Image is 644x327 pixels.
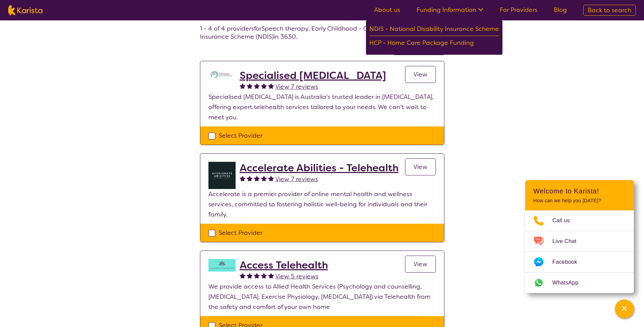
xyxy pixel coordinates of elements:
a: Accelerate Abilities - Telehealth [240,162,399,174]
a: Blog [554,6,567,14]
div: NDIS - National Disability Insurance Scheme [369,24,499,36]
img: fullstar [268,273,274,278]
img: fullstar [247,175,253,181]
img: fullstar [261,83,267,89]
a: View [405,256,436,273]
button: Channel Menu [615,299,634,319]
div: HCP - Home Care Package Funding [369,38,499,50]
img: tc7lufxpovpqcirzzyzq.png [208,69,236,80]
a: View 7 reviews [275,82,318,92]
p: How can we help you [DATE]? [533,198,626,204]
span: View [413,163,427,171]
img: byb1jkvtmcu0ftjdkjvo.png [208,162,236,189]
a: For Providers [500,6,537,14]
img: fullstar [247,83,253,89]
a: Back to search [583,5,636,16]
a: Specialised [MEDICAL_DATA] [240,69,386,82]
img: fullstar [268,175,274,181]
img: fullstar [254,83,260,89]
span: Back to search [588,6,631,14]
span: View 5 reviews [275,272,318,280]
img: fullstar [247,273,253,278]
span: Call us [552,216,578,226]
a: Web link opens in a new tab. [525,273,634,293]
p: Specialised [MEDICAL_DATA] is Australia's trusted leader in [MEDICAL_DATA], offering expert teleh... [208,92,436,122]
span: Facebook [552,257,585,267]
a: View 5 reviews [275,271,318,281]
img: hzy3j6chfzohyvwdpojv.png [208,259,236,272]
img: fullstar [254,273,260,278]
span: View 7 reviews [275,175,318,183]
img: fullstar [261,175,267,181]
div: Channel Menu [525,180,634,293]
p: We provide access to Allied Health Services (Psychology and counselling, [MEDICAL_DATA], Exercise... [208,281,436,312]
a: Funding Information [417,6,483,14]
img: fullstar [268,83,274,89]
img: fullstar [240,273,245,278]
a: View [405,158,436,175]
img: fullstar [254,175,260,181]
span: View 7 reviews [275,83,318,91]
img: fullstar [261,273,267,278]
span: Live Chat [552,236,585,246]
span: View [413,260,427,268]
span: View [413,70,427,79]
a: View 7 reviews [275,174,318,184]
a: Access Telehealth [240,259,328,271]
img: fullstar [240,83,245,89]
p: Accelerate is a premier provider of online mental health and wellness services, committed to fost... [208,189,436,220]
img: Karista logo [8,5,42,15]
h2: Welcome to Karista! [533,187,626,195]
span: WhatsApp [552,278,587,288]
a: About us [374,6,400,14]
img: fullstar [240,175,245,181]
a: View [405,66,436,83]
ul: Choose channel [525,210,634,293]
